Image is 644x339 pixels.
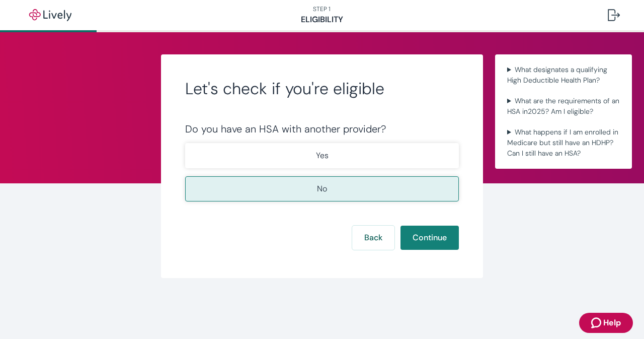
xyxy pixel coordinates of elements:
[185,79,459,99] h2: Let's check if you're eligible
[185,143,459,168] button: Yes
[503,94,624,119] summary: What are the requirements of an HSA in2025? Am I eligible?
[400,226,459,250] button: Continue
[22,9,78,21] img: Lively
[316,150,329,162] p: Yes
[603,317,621,329] span: Help
[503,62,624,88] summary: What designates a qualifying High Deductible Health Plan?
[185,176,459,201] button: No
[591,317,603,329] svg: Zendesk support icon
[317,183,327,195] p: No
[579,313,633,333] button: Zendesk support iconHelp
[352,226,394,250] button: Back
[600,3,628,27] button: Log out
[503,125,624,161] summary: What happens if I am enrolled in Medicare but still have an HDHP? Can I still have an HSA?
[185,123,459,135] div: Do you have an HSA with another provider?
